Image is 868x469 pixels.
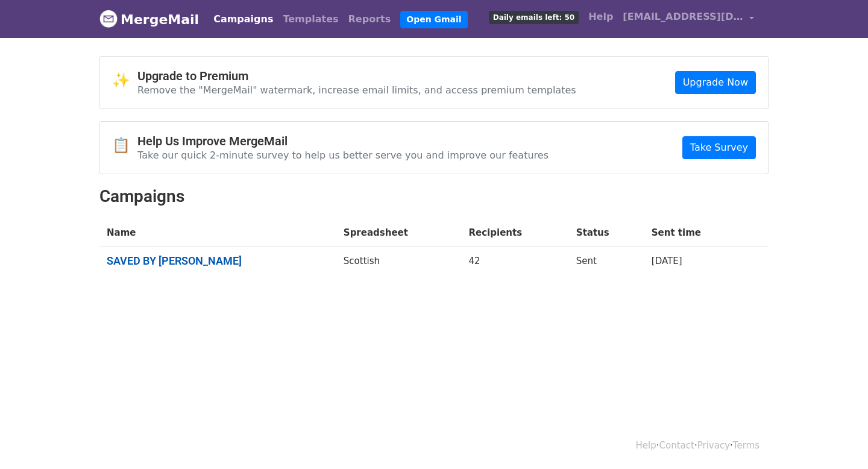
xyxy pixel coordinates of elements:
[618,5,759,33] a: [EMAIL_ADDRESS][DOMAIN_NAME]
[636,440,656,451] a: Help
[675,71,756,94] a: Upgrade Now
[462,219,569,247] th: Recipients
[733,440,759,451] a: Terms
[99,7,199,32] a: MergeMail
[112,137,137,154] span: 📋
[336,219,462,247] th: Spreadsheet
[623,10,743,24] span: [EMAIL_ADDRESS][DOMAIN_NAME]
[112,72,137,89] span: ✨
[107,254,329,268] a: SAVED BY [PERSON_NAME]
[344,7,396,31] a: Reports
[209,7,278,31] a: Campaigns
[99,219,336,247] th: Name
[583,5,618,29] a: Help
[278,7,343,31] a: Templates
[569,219,644,247] th: Status
[137,84,576,96] p: Remove the "MergeMail" watermark, increase email limits, and access premium templates
[400,11,467,28] a: Open Gmail
[137,134,549,148] h4: Help Us Improve MergeMail
[644,219,746,247] th: Sent time
[652,256,682,266] a: [DATE]
[99,10,118,28] img: MergeMail logo
[137,69,576,83] h4: Upgrade to Premium
[659,440,694,451] a: Contact
[137,149,549,162] p: Take our quick 2-minute survey to help us better serve you and improve our features
[682,136,756,159] a: Take Survey
[569,247,644,280] td: Sent
[697,440,730,451] a: Privacy
[489,11,579,24] span: Daily emails left: 50
[462,247,569,280] td: 42
[336,247,462,280] td: Scottish
[99,186,769,207] h2: Campaigns
[808,411,868,469] iframe: Chat Widget
[484,5,583,29] a: Daily emails left: 50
